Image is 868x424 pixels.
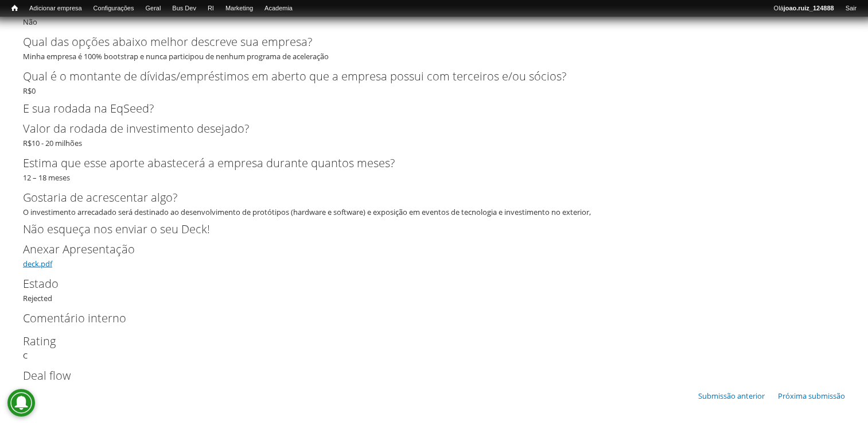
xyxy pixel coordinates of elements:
div: 12 – 18 meses [23,154,845,183]
a: Próxima submissão [778,390,845,400]
label: Estima que esse aporte abastecerá a empresa durante quantos meses? [23,154,826,171]
a: Configurações [88,3,140,14]
div: Minha empresa é 100% bootstrap e nunca participou de nenhum programa de aceleração [23,33,845,62]
label: Estado [23,275,826,292]
label: Rating [23,332,826,349]
a: RI [202,3,220,14]
div: O investimento arrecadado será destinado ao desenvolvimento de protótipos (hardware e software) e... [23,206,838,217]
a: Início [6,3,24,14]
a: Submissão anterior [698,390,765,400]
label: Qual é o montante de dívidas/empréstimos em aberto que a empresa possui com terceiros e/ou sócios? [23,68,826,85]
div: R$0 [23,68,845,97]
label: Valor da rodada de investimento desejado? [23,120,826,137]
a: Marketing [220,3,259,14]
div: R$10 - 20 milhões [23,120,845,148]
label: Deal flow [23,367,826,384]
a: deck.pdf [23,258,52,268]
span: Início [11,4,18,12]
label: Gostaria de acrescentar algo? [23,188,826,206]
div: C [23,332,845,361]
label: Anexar Apresentação [23,240,826,257]
strong: joao.ruiz_124888 [784,5,834,11]
h2: Não esqueça nos enviar o seu Deck! [23,223,845,234]
label: Qual das opções abaixo melhor descreve sua empresa? [23,33,826,51]
a: Academia [259,3,298,14]
h2: E sua rodada na EqSeed? [23,102,845,114]
a: Bus Dev [166,3,202,14]
div: Rejected [23,275,845,303]
a: Sair [839,3,862,14]
a: Geral [139,3,166,14]
a: Olájoao.ruiz_124888 [768,3,839,14]
a: Adicionar empresa [24,3,88,14]
label: Comentário interno [23,309,826,326]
